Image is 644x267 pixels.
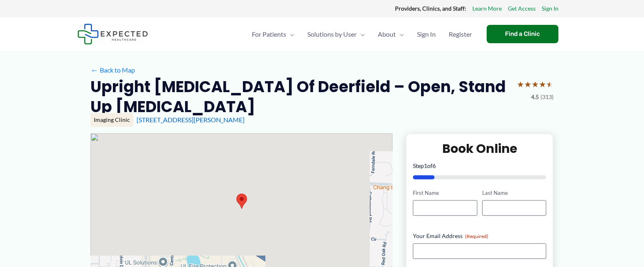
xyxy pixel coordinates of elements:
[307,20,357,49] span: Solutions by User
[442,20,479,49] a: Register
[524,77,532,92] span: ★
[396,20,404,49] span: Menu Toggle
[410,20,442,49] a: Sign In
[245,20,301,49] a: For PatientsMenu Toggle
[245,20,479,49] nav: Primary Site Navigation
[449,20,472,49] span: Register
[517,77,524,92] span: ★
[90,113,133,127] div: Imaging Clinic
[417,20,436,49] span: Sign In
[371,20,410,49] a: AboutMenu Toggle
[90,64,135,76] a: ←Back to Map
[413,141,546,157] h2: Book Online
[137,116,245,124] a: [STREET_ADDRESS][PERSON_NAME]
[540,92,554,102] span: (313)
[252,20,286,49] span: For Patients
[531,92,539,102] span: 4.5
[542,3,558,14] a: Sign In
[357,20,365,49] span: Menu Toggle
[487,25,558,43] a: Find a Clinic
[413,189,477,197] label: First Name
[77,24,148,44] img: Expected Healthcare Logo - side, dark font, small
[546,77,554,92] span: ★
[465,233,488,239] span: (Required)
[432,162,436,169] span: 6
[413,163,546,169] p: Step of
[532,77,539,92] span: ★
[301,20,371,49] a: Solutions by UserMenu Toggle
[378,20,396,49] span: About
[395,5,466,12] strong: Providers, Clinics, and Staff:
[508,3,536,14] a: Get Access
[413,232,546,240] label: Your Email Address
[90,77,510,117] h2: Upright [MEDICAL_DATA] of Deerfield – Open, Stand Up [MEDICAL_DATA]
[472,3,502,14] a: Learn More
[90,66,98,74] span: ←
[482,189,546,197] label: Last Name
[424,162,427,169] span: 1
[286,20,294,49] span: Menu Toggle
[539,77,546,92] span: ★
